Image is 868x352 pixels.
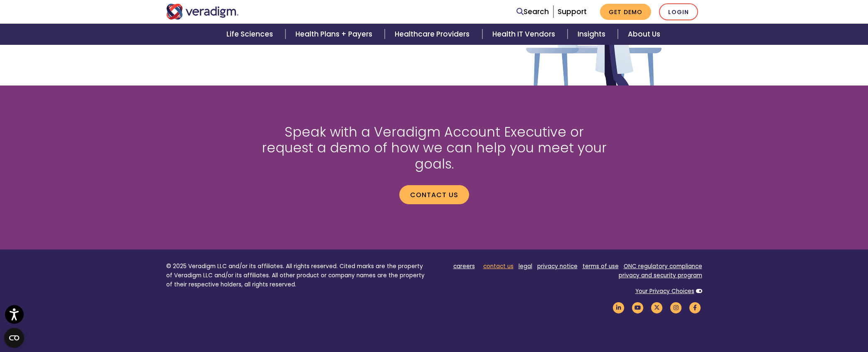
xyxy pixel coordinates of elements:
a: privacy notice [537,262,578,270]
h2: Speak with a Veradigm Account Executive or request a demo of how we can help you meet your goals. [258,124,611,172]
a: ONC regulatory compliance [624,262,702,270]
button: Open CMP widget [4,328,24,348]
a: Contact us [399,185,469,204]
a: privacy and security program [619,271,702,279]
a: Login [659,3,698,20]
img: Veradigm logo [166,4,239,20]
a: Your Privacy Choices [635,287,694,295]
a: Health IT Vendors [482,24,568,45]
a: Search [516,6,549,17]
a: terms of use [583,262,619,270]
a: Healthcare Providers [385,24,482,45]
a: Support [558,7,587,17]
a: Veradigm YouTube Link [631,304,645,312]
iframe: Drift Chat Widget [708,292,858,342]
a: legal [519,262,532,270]
a: careers [453,262,475,270]
a: Veradigm Instagram Link [669,304,683,312]
a: Insights [568,24,618,45]
a: Health Plans + Payers [285,24,385,45]
a: About Us [618,24,670,45]
p: © 2025 Veradigm LLC and/or its affiliates. All rights reserved. Cited marks are the property of V... [166,262,428,289]
a: Veradigm Facebook Link [688,304,702,312]
a: Life Sciences [216,24,285,45]
a: contact us [483,262,514,270]
a: Veradigm LinkedIn Link [612,304,626,312]
a: Veradigm Twitter Link [650,304,664,312]
a: Get Demo [600,4,651,20]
